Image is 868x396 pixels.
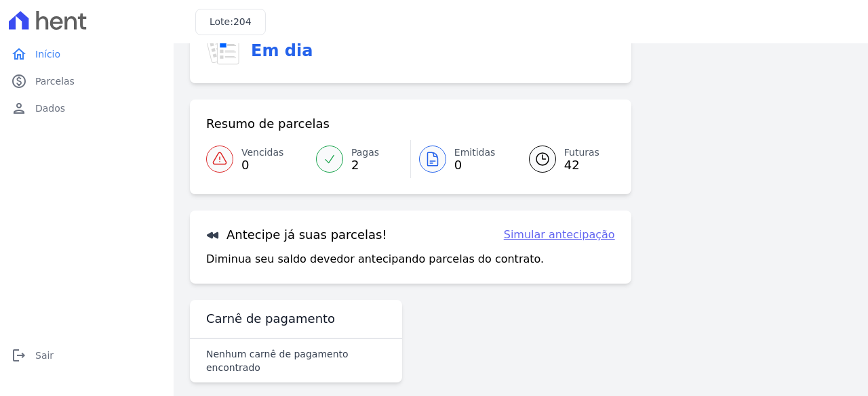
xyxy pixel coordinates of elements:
i: paid [11,73,27,89]
a: paidParcelas [5,68,168,95]
a: Futuras 42 [513,140,615,178]
span: Sair [35,349,54,362]
span: Início [35,47,60,61]
h3: Carnê de pagamento [206,311,335,327]
i: person [11,100,27,116]
span: Emitidas [454,146,496,160]
h3: Lote: [210,15,252,29]
h3: Resumo de parcelas [206,116,330,132]
span: 0 [454,160,496,171]
i: logout [11,347,27,364]
span: 204 [233,16,252,27]
p: Nenhum carnê de pagamento encontrado [206,347,386,374]
h3: Antecipe já suas parcelas! [206,227,387,243]
a: Vencidas 0 [206,140,308,178]
h3: Em dia [251,39,313,63]
i: home [11,46,27,62]
a: logoutSair [5,342,168,369]
p: Diminua seu saldo devedor antecipando parcelas do contrato. [206,251,544,267]
span: Futuras [564,146,599,160]
span: 42 [564,160,599,171]
span: Pagas [351,146,379,160]
a: Emitidas 0 [411,140,513,178]
span: 2 [351,160,379,171]
a: Pagas 2 [308,140,410,178]
span: 0 [241,160,283,171]
a: Simular antecipação [504,227,615,243]
span: Dados [35,102,65,115]
a: homeInício [5,41,168,68]
span: Vencidas [241,146,283,160]
a: personDados [5,95,168,122]
span: Parcelas [35,74,75,88]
